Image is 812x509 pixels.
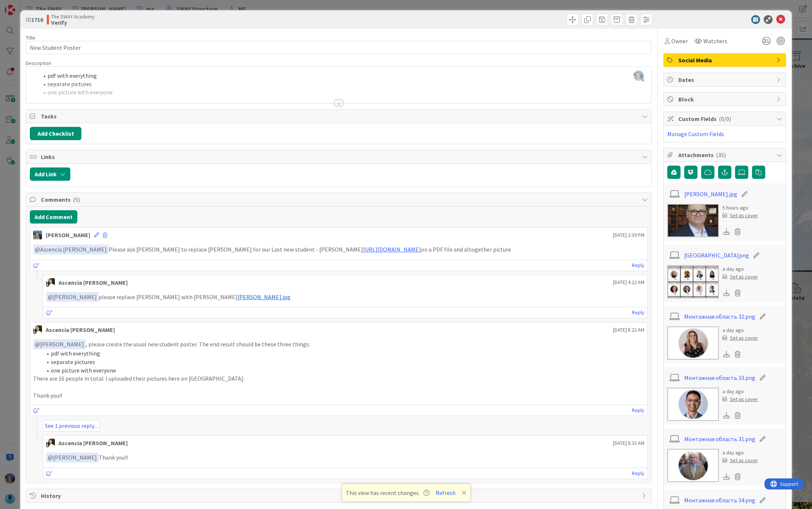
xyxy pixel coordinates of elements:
span: Watchers [703,37,727,45]
div: 5 hours ago [723,204,758,212]
span: @ [35,246,40,253]
span: Dates [678,75,773,84]
div: Set as cover [723,334,758,342]
button: Refresh [433,488,458,498]
div: [PERSON_NAME] [46,231,90,239]
div: a day ago [723,388,758,395]
img: AK [46,439,55,447]
li: separate pictures [42,358,644,366]
button: Add Link [30,167,70,181]
div: Set as cover [723,457,758,464]
p: please replace [PERSON_NAME] with [PERSON_NAME] [46,292,644,302]
li: pdf with everything [39,72,648,80]
span: @ [35,340,40,348]
span: [PERSON_NAME] [48,293,97,301]
span: Ascencia [PERSON_NAME] [35,246,107,253]
span: Tasks [41,112,638,121]
img: AK [46,278,55,287]
span: Links [41,152,638,161]
img: i2SuOMuCqKecF7EfnaxolPaBgaJc2hdG.JPEG [633,70,644,81]
b: Verify [51,20,95,25]
p: Thank you!! [46,453,644,463]
a: [PERSON_NAME].jpg [684,190,737,198]
span: ( 5 ) [73,196,80,203]
p: Thank you!! [33,391,644,400]
div: Set as cover [723,395,758,403]
span: @ [48,293,53,301]
a: Reply [632,406,644,415]
span: History [41,491,638,500]
p: There are 16 people in total. I uploaded their pictures here on [GEOGRAPHIC_DATA]. [33,374,644,383]
div: Download [723,288,731,298]
span: This view has recent changes. [346,488,429,497]
span: Support [15,1,34,10]
div: Set as cover [723,212,758,219]
input: type card name here... [26,41,652,54]
div: Download [723,411,731,420]
span: [PERSON_NAME] [35,340,84,348]
span: [PERSON_NAME] [48,454,97,461]
a: Manage Custom Fields [667,130,724,138]
div: a day ago [723,326,758,334]
div: Ascencia [PERSON_NAME] [59,439,128,447]
a: Монтажная область 34.png [684,496,755,505]
span: [DATE] 8:22 AM [613,326,644,334]
li: one picture with everyone [42,366,644,375]
a: [URL][DOMAIN_NAME] [363,246,421,253]
div: a day ago [723,265,758,273]
span: Comments [41,195,638,204]
label: Title [26,34,35,41]
div: Ascencia [PERSON_NAME] [59,278,128,287]
div: a day ago [723,449,758,457]
p: , please create the usual new student poster. The end result should be these three things: [33,339,644,349]
span: @ [48,454,53,461]
span: Custom Fields [678,114,773,123]
span: [PERSON_NAME].jpg [238,293,291,301]
a: Reply [632,261,644,270]
a: Reply [632,469,644,478]
span: Social Media [678,56,773,65]
a: Монтажная область 31.png [684,434,755,443]
span: Block [678,95,773,104]
span: [DATE] 4:22 AM [613,278,644,286]
a: Монтажная область 33.png [684,373,755,382]
span: The SWAY Academy [51,14,95,20]
span: [DATE] 2:39 PM [613,231,644,239]
p: Please ask [PERSON_NAME] to replace [PERSON_NAME] for our Last new student - [PERSON_NAME] on a P... [33,245,644,254]
li: separate pictures [39,80,648,89]
a: Reply [632,308,644,317]
button: Add Comment [30,210,77,224]
img: MA [33,231,42,239]
div: Download [723,227,731,236]
span: [DATE] 8:33 AM [613,439,644,447]
span: Attachments [678,150,773,159]
span: Description [26,60,51,66]
a: Монтажная область 32.png [684,312,755,321]
span: ID [26,15,43,24]
img: AK [33,325,42,334]
div: Download [723,472,731,481]
a: [GEOGRAPHIC_DATA]png [684,251,749,260]
div: Ascencia [PERSON_NAME] [46,325,115,334]
span: ( 0/0 ) [719,115,731,122]
a: See 1 previous reply... [43,420,99,432]
div: Set as cover [723,273,758,281]
button: Add Checklist [30,127,81,140]
span: ( 35 ) [716,151,726,159]
b: 1716 [31,16,43,23]
span: Owner [671,37,688,45]
div: Download [723,349,731,359]
li: pdf with everything [42,349,644,358]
